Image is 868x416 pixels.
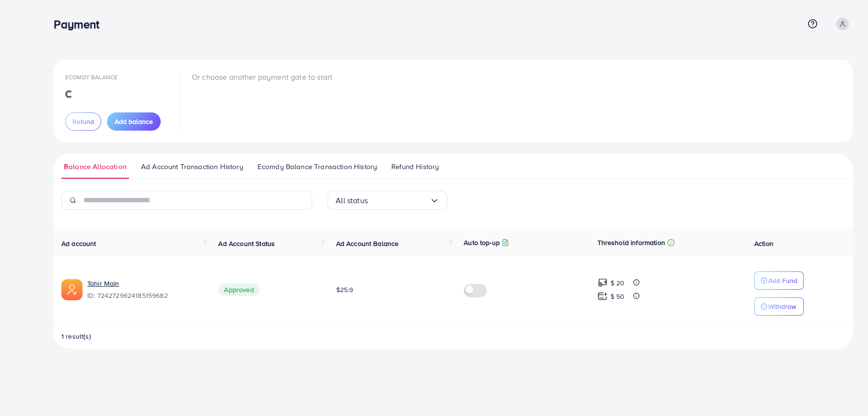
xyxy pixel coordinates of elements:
span: 1 result(s) [61,331,91,341]
button: Add Fund [754,271,804,290]
span: Ecomdy Balance Transaction History [258,161,377,172]
a: Tahir Main [87,279,119,288]
img: ic-ads-acc.e4c84228.svg [61,279,82,300]
span: Approved [218,283,259,296]
input: Search for option [368,193,430,208]
img: top-up amount [598,278,608,288]
button: Add balance [107,112,161,131]
p: $ 20 [610,277,625,289]
p: Or choose another payment gate to start [192,71,332,83]
button: Refund [65,112,101,131]
button: Withdraw [754,297,804,316]
span: Add balance [115,117,153,126]
span: Refund History [391,161,439,172]
div: <span class='underline'>Tahir Main</span></br>7242729624185159682 [87,279,203,301]
span: Ecomdy Balance [65,73,117,81]
h3: Payment [54,17,107,31]
span: Ad Account Balance [336,239,399,248]
span: Action [754,239,774,248]
span: $25.9 [336,285,353,294]
p: Auto top-up [464,237,500,248]
span: Ad Account Transaction History [141,161,243,172]
span: Ad Account Status [218,239,275,248]
div: Search for option [328,191,447,210]
img: top-up amount [598,291,608,301]
p: Add Fund [768,275,798,286]
p: $ 50 [610,291,625,302]
span: ID: 7242729624185159682 [87,291,203,300]
span: Ad account [61,239,96,248]
span: Refund [72,117,94,126]
p: Withdraw [768,301,796,312]
p: Threshold information [598,237,665,248]
span: All status [336,193,368,208]
span: Balance Allocation [64,161,127,172]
